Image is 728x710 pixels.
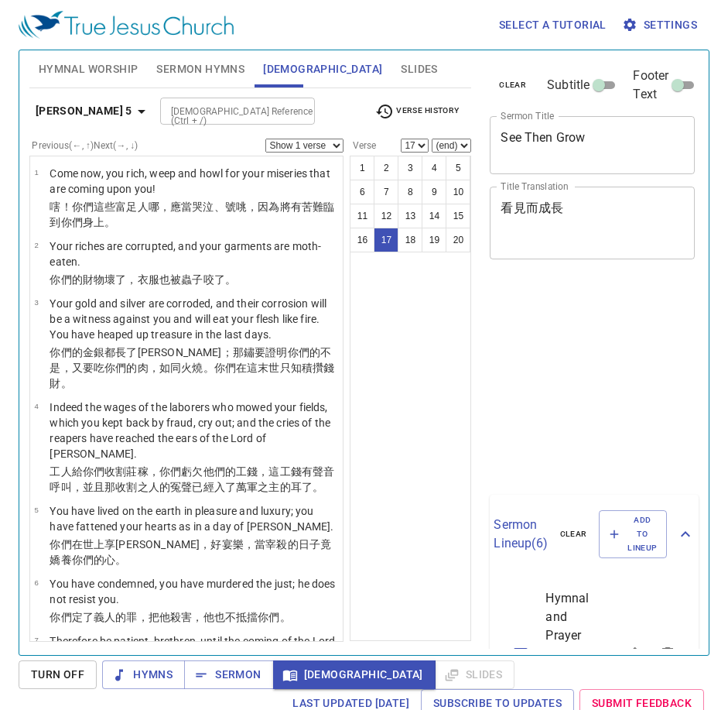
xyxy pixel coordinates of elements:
[19,11,234,39] img: True Jesus Church
[50,346,334,389] wg5557: 銀
[499,78,526,92] span: clear
[350,228,374,252] button: 16
[398,156,422,180] button: 3
[126,273,236,286] wg4595: ，衣服
[50,465,334,493] wg5216: 虧欠
[398,180,422,204] button: 8
[50,346,334,389] wg5216: 金
[273,660,436,689] button: [DEMOGRAPHIC_DATA]
[374,228,398,252] button: 17
[350,204,374,228] button: 11
[34,168,38,177] span: 1
[50,346,334,389] wg5213: 的不是，又要
[50,609,338,625] p: 你們定了義人
[34,402,38,410] span: 4
[50,362,334,389] wg5315: 你們的
[446,180,470,204] button: 10
[50,362,334,389] wg2532: 吃
[50,362,334,389] wg4442: 燒。你們在
[236,481,323,493] wg1519: 萬軍
[258,611,290,623] wg498: 你們
[422,204,446,228] button: 14
[50,465,334,493] wg270: 莊稼
[494,516,547,553] p: Sermon Lineup ( 6 )
[102,660,185,689] button: Hymns
[350,141,376,150] label: Verse
[72,554,127,566] wg5142: 你們的
[50,346,334,389] wg2728: ；那
[50,166,338,197] p: Come now, you rich, weep and howl for your miseries that are coming upon you!
[36,101,132,121] b: [PERSON_NAME] 5
[181,273,236,286] wg1096: 蟲子咬了
[422,180,446,204] button: 9
[375,102,459,121] span: Verse History
[50,503,338,534] p: You have lived on the earth in pleasure and luxury; you have fattened your hearts as in a day of ...
[156,60,244,79] span: Sermon Hymns
[446,204,470,228] button: 15
[50,199,338,230] p: 嗐！你們這些富足人
[493,11,613,39] button: Select a tutorial
[619,11,703,39] button: Settings
[398,228,422,252] button: 18
[446,156,470,180] button: 5
[50,346,334,389] wg3142: 你們
[50,576,338,607] p: You have condemned, you have murdered the just; he does not resist you.
[350,180,374,204] button: 6
[50,362,334,389] wg5216: 肉
[50,633,338,695] p: Therefore be patient, brethren, until the coming of the Lord. See how the farmer waits for the pr...
[50,465,334,493] wg2040: 給你們
[61,216,116,228] wg1904: 你們身上。
[501,130,684,159] textarea: See Then Grow
[34,241,38,249] span: 2
[165,102,285,120] input: Type Bible Reference
[50,272,338,287] p: 你們的
[50,296,338,342] p: Your gold and silver are corroded, and their corrosion will be a witness against you and will eat...
[50,346,334,389] wg696: 都長了[PERSON_NAME]
[138,481,324,493] wg2325: 之人的冤聲
[104,481,323,493] wg2532: 那收割
[50,345,338,391] p: 你們的
[490,76,535,94] button: clear
[50,538,331,566] wg1909: 享[PERSON_NAME]
[50,537,338,568] p: 你們在世
[225,273,236,286] wg4598: 。
[422,228,446,252] button: 19
[499,15,607,35] span: Select a tutorial
[32,141,138,150] label: Previous (←, ↑) Next (→, ↓)
[39,60,138,79] span: Hymnal Worship
[551,525,596,544] button: clear
[197,665,261,684] span: Sermon
[50,346,334,389] wg2447: 要
[184,660,273,689] button: Sermon
[50,538,331,566] wg1093: 上
[50,346,334,389] wg846: 鏽
[50,238,338,269] p: Your riches are corrupted, and your garments are moth-eaten.
[34,578,38,587] span: 6
[625,15,697,35] span: Settings
[599,510,667,559] button: Add to Lineup
[159,273,236,286] wg2440: 也被
[114,665,173,684] span: Hymns
[350,156,374,180] button: 1
[138,611,291,623] wg2613: ，把他殺害
[50,400,338,461] p: Indeed the wages of the laborers who mowed your fields, which you kept back by fraud, cry out; an...
[104,554,126,566] wg5216: 心
[366,100,468,123] button: Verse History
[285,665,423,684] span: [DEMOGRAPHIC_DATA]
[501,201,684,245] textarea: 看見而成長
[374,204,398,228] button: 12
[29,97,157,125] button: [PERSON_NAME] 5
[398,204,422,228] button: 13
[50,362,334,389] wg5613: 火
[374,156,398,180] button: 2
[633,67,668,104] span: Footer Text
[50,346,334,389] wg2071: 證明
[302,481,323,493] wg3775: 了。
[609,513,657,556] span: Add to Lineup
[280,481,324,493] wg2962: 的耳
[72,481,324,493] wg2896: ，並且
[192,611,290,623] wg5407: ，他也不
[236,611,291,623] wg3756: 抵擋
[19,660,97,689] button: Turn Off
[50,465,334,493] wg5561: ，你們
